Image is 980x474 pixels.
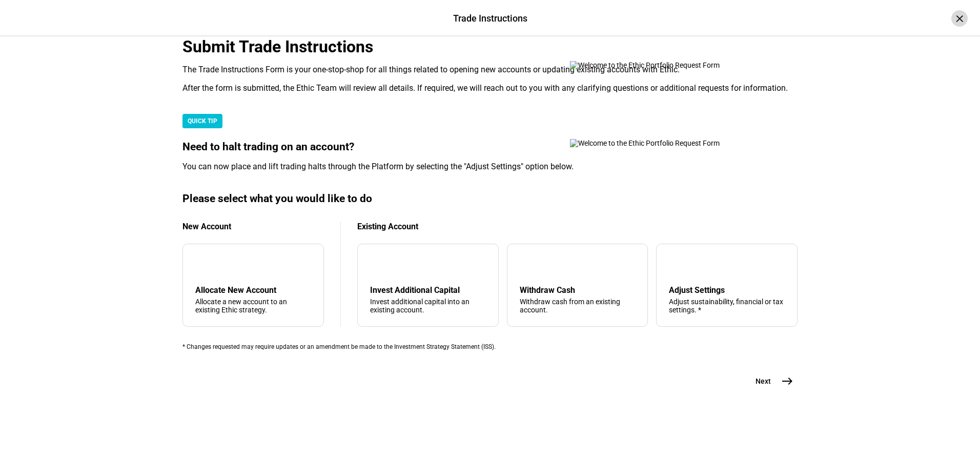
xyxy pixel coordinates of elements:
[182,83,798,93] div: After the form is submitted, the Ethic Team will review all details. If required, we will reach o...
[182,192,798,205] div: Please select what you would like to do
[570,61,754,69] img: Welcome to the Ethic Portfolio Request Form
[522,259,534,271] mat-icon: arrow_upward
[182,141,798,153] div: Need to halt trading on an account?
[669,298,785,314] div: Adjust sustainability, financial or tax settings. *
[182,114,222,128] div: QUICK TIP
[570,139,754,147] img: Welcome to the Ethic Portfolio Request Form
[453,12,527,25] div: Trade Instructions
[669,285,785,295] div: Adjust Settings
[781,375,793,387] mat-icon: east
[182,65,798,75] div: The Trade Instructions Form is your one-stop-shop for all things related to opening new accounts ...
[195,285,311,295] div: Allocate New Account
[182,222,324,231] div: New Account
[195,298,311,314] div: Allocate a new account to an existing Ethic strategy.
[520,285,636,295] div: Withdraw Cash
[182,343,798,350] div: * Changes requested may require updates or an amendment be made to the Investment Strategy Statem...
[182,162,798,172] div: You can now place and lift trading halts through the Platform by selecting the "Adjust Settings" ...
[357,222,798,231] div: Existing Account
[951,10,968,27] div: ×
[669,256,685,273] mat-icon: tune
[370,285,486,295] div: Invest Additional Capital
[372,259,384,271] mat-icon: arrow_downward
[520,298,636,314] div: Withdraw cash from an existing account.
[182,37,798,56] div: Submit Trade Instructions
[756,376,771,386] span: Next
[743,371,798,391] button: Next
[370,298,486,314] div: Invest additional capital into an existing account.
[197,259,210,271] mat-icon: add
